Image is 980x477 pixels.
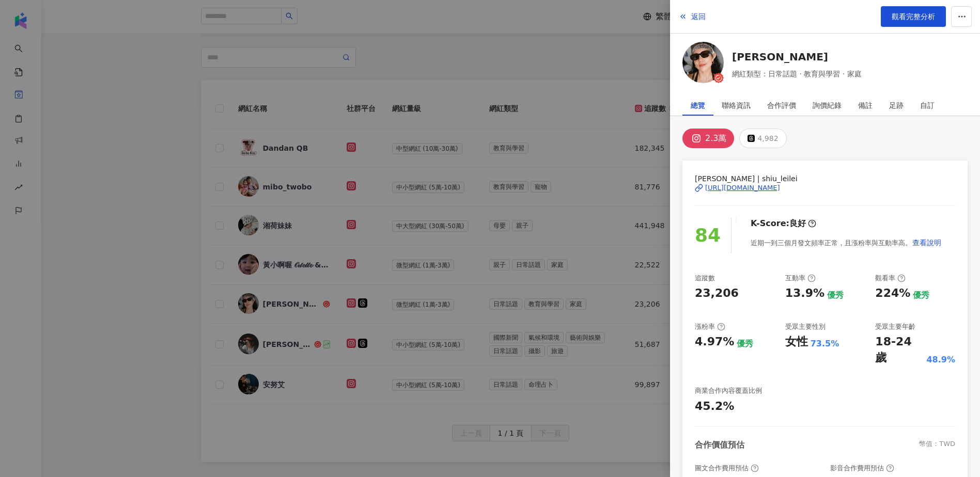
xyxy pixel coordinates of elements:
div: 足跡 [889,95,904,116]
div: 2.3萬 [705,131,726,146]
a: [URL][DOMAIN_NAME] [695,183,955,193]
div: 18-24 歲 [875,334,924,366]
div: 圖文合作費用預估 [695,464,759,473]
div: 幣值：TWD [919,439,955,451]
button: 查看說明 [912,232,942,253]
div: 自訂 [920,95,935,116]
span: 觀看完整分析 [892,12,935,21]
div: 漲粉率 [695,322,725,331]
img: KOL Avatar [682,42,724,83]
button: 返回 [678,6,706,27]
div: 良好 [789,218,806,229]
div: 優秀 [913,290,929,301]
div: [URL][DOMAIN_NAME] [705,183,780,193]
span: [PERSON_NAME] | shiu_leilei [695,173,955,184]
div: 女性 [785,334,808,350]
div: 備註 [858,95,873,116]
div: 近期一到三個月發文頻率正常，且漲粉率與互動率高。 [751,232,942,253]
div: 商業合作內容覆蓋比例 [695,386,762,395]
div: 84 [695,221,721,250]
span: 返回 [691,12,706,21]
span: 網紅類型：日常話題 · 教育與學習 · 家庭 [732,68,862,79]
div: 合作價值預估 [695,439,744,451]
div: 48.9% [926,354,955,365]
div: 45.2% [695,399,734,415]
div: 受眾主要性別 [785,322,826,331]
div: 詢價紀錄 [813,95,842,116]
div: 影音合作費用預估 [830,464,894,473]
div: 觀看率 [875,274,906,283]
div: 受眾主要年齡 [875,322,915,331]
div: 23,206 [695,285,739,301]
button: 2.3萬 [682,129,734,148]
a: KOL Avatar [682,42,724,87]
a: [PERSON_NAME] [732,50,862,64]
div: 優秀 [737,338,753,349]
div: 4,982 [757,131,778,146]
div: 總覽 [691,95,705,116]
div: 73.5% [811,338,839,349]
div: 互動率 [785,274,816,283]
div: 合作評價 [767,95,796,116]
div: 聯絡資訊 [722,95,751,116]
div: 13.9% [785,285,825,301]
a: 觀看完整分析 [881,6,946,27]
span: 查看說明 [912,239,941,247]
div: 優秀 [827,290,844,301]
div: 224% [875,285,910,301]
button: 4,982 [739,129,786,148]
div: 4.97% [695,334,734,350]
div: 追蹤數 [695,274,715,283]
div: K-Score : [751,218,816,229]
